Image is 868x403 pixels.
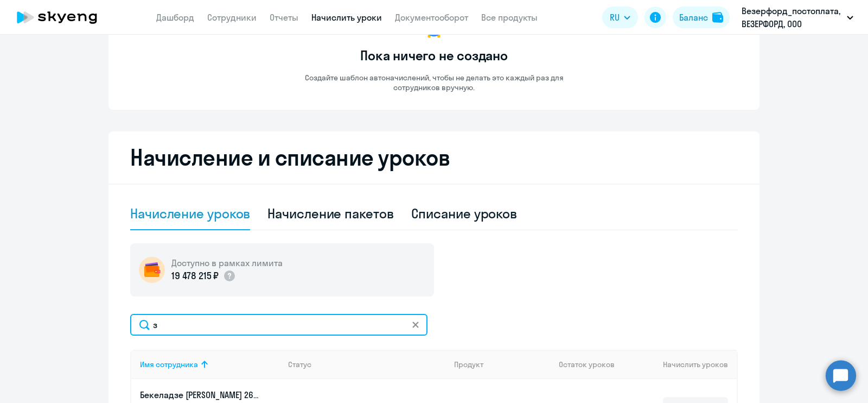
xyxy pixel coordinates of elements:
[626,350,737,379] th: Начислить уроков
[288,360,311,369] div: Статус
[559,360,615,369] span: Остаток уроков
[140,389,261,401] p: Бекеладзе [PERSON_NAME] 262500
[481,12,538,23] a: Все продукты
[602,7,638,28] button: RU
[282,73,586,92] p: Создайте шаблон автоначислений, чтобы не делать это каждый раз для сотрудников вручную.
[311,12,382,23] a: Начислить уроки
[207,12,257,23] a: Сотрудники
[270,12,298,23] a: Отчеты
[454,360,551,369] div: Продукт
[679,11,708,24] div: Баланс
[139,257,165,283] img: wallet-circle.png
[742,4,843,30] p: Везерфорд_постоплата, ВЕЗЕРФОРД, ООО
[673,7,730,28] button: Балансbalance
[140,360,279,369] div: Имя сотрудника
[267,205,393,222] div: Начисление пакетов
[454,360,483,369] div: Продукт
[130,314,427,336] input: Проверено с помощью Zero-Phishing
[736,4,859,30] button: Везерфорд_постоплата, ВЕЗЕРФОРД, ООО
[156,12,194,23] a: Дашборд
[130,205,250,222] div: Начисление уроков
[171,269,219,283] p: 19 478 215 ₽
[288,360,445,369] div: Статус
[610,11,620,24] span: RU
[360,47,508,64] h3: Пока ничего не создано
[712,12,723,23] img: balance
[395,12,468,23] a: Документооборот
[171,257,283,269] h5: Доступно в рамках лимита
[559,360,626,369] div: Остаток уроков
[140,360,198,369] div: Имя сотрудника
[130,144,738,171] h2: Начисление и списание уроков
[411,205,518,222] div: Списание уроков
